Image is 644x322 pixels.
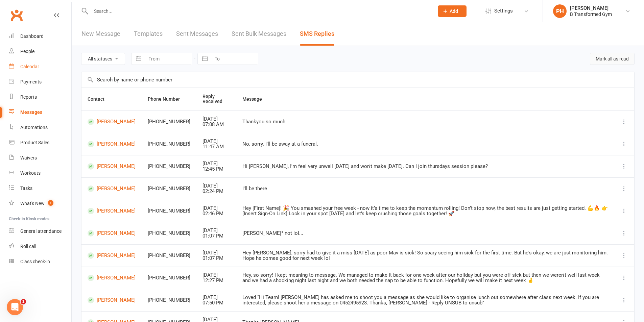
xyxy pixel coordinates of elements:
[89,6,429,16] input: Search...
[202,255,230,261] div: 01:07 PM
[236,88,614,110] th: Message
[88,208,136,214] a: [PERSON_NAME]
[202,278,230,283] div: 12:27 PM
[148,230,190,236] div: [PHONE_NUMBER]
[88,275,136,281] a: [PERSON_NAME]
[202,166,230,172] div: 12:45 PM
[88,141,136,147] a: [PERSON_NAME]
[202,122,230,127] div: 07:08 AM
[8,7,25,24] a: Clubworx
[570,5,612,11] div: [PERSON_NAME]
[20,94,37,100] div: Reports
[202,300,230,306] div: 07:50 PM
[148,119,190,125] div: [PHONE_NUMBER]
[9,181,71,196] a: Tasks
[81,22,120,46] a: New Message
[88,252,136,259] a: [PERSON_NAME]
[494,3,513,19] span: Settings
[9,239,71,254] a: Roll call
[242,250,608,261] div: Hey [PERSON_NAME], sorry had to give it a miss [DATE] as poor Mav is sick! So scary seeing him si...
[88,163,136,170] a: [PERSON_NAME]
[211,53,258,65] input: To
[142,88,196,110] th: Phone Number
[20,125,48,130] div: Automations
[20,140,49,145] div: Product Sales
[88,119,136,125] a: [PERSON_NAME]
[202,205,230,211] div: [DATE]
[148,297,190,303] div: [PHONE_NUMBER]
[9,44,71,59] a: People
[145,53,192,65] input: From
[202,272,230,278] div: [DATE]
[88,297,136,303] a: [PERSON_NAME]
[438,5,467,17] button: Add
[88,230,136,237] a: [PERSON_NAME]
[20,228,62,234] div: General attendance
[202,211,230,217] div: 02:46 PM
[48,200,53,206] span: 1
[20,170,41,176] div: Workouts
[9,196,71,211] a: What's New1
[300,22,334,46] a: SMS Replies
[9,224,71,239] a: General attendance kiosk mode
[148,208,190,214] div: [PHONE_NUMBER]
[242,205,608,217] div: Hey [First Name]! 🎉 You smashed your free week - now it’s time to keep the momentum rolling! Don’...
[20,49,34,54] div: People
[20,109,42,115] div: Messages
[242,230,608,236] div: [PERSON_NAME]* not lol...
[148,275,190,281] div: [PHONE_NUMBER]
[9,90,71,105] a: Reports
[202,139,230,144] div: [DATE]
[242,186,608,192] div: I'll be there
[242,164,608,169] div: Hi [PERSON_NAME], I'm feel very unwell [DATE] and won't make [DATE]. Can I join thursdays session...
[196,88,236,110] th: Reply Received
[9,74,71,90] a: Payments
[81,72,634,88] input: Search by name or phone number
[7,299,23,315] iframe: Intercom live chat
[570,11,612,17] div: B Transformed Gym
[20,33,44,39] div: Dashboard
[20,64,39,69] div: Calendar
[9,254,71,269] a: Class kiosk mode
[242,295,608,306] div: Loved “Hi Team! [PERSON_NAME] has asked me to shoot you a message as she would like to organise l...
[81,88,142,110] th: Contact
[9,120,71,135] a: Automations
[202,144,230,150] div: 11:47 AM
[20,79,42,84] div: Payments
[202,250,230,256] div: [DATE]
[20,201,45,206] div: What's New
[20,155,37,160] div: Waivers
[20,259,50,264] div: Class check-in
[232,22,286,46] a: Sent Bulk Messages
[202,295,230,300] div: [DATE]
[9,166,71,181] a: Workouts
[9,59,71,74] a: Calendar
[202,189,230,194] div: 02:24 PM
[20,185,32,191] div: Tasks
[202,228,230,233] div: [DATE]
[21,299,26,304] span: 1
[148,186,190,192] div: [PHONE_NUMBER]
[9,135,71,150] a: Product Sales
[202,233,230,239] div: 01:07 PM
[148,253,190,258] div: [PHONE_NUMBER]
[202,116,230,122] div: [DATE]
[176,22,218,46] a: Sent Messages
[9,150,71,166] a: Waivers
[242,272,608,283] div: Hey, so sorry! I kept meaning to message. We managed to make it back for one week after our holid...
[9,29,71,44] a: Dashboard
[134,22,163,46] a: Templates
[450,8,458,14] span: Add
[88,185,136,192] a: [PERSON_NAME]
[242,141,608,147] div: No, sorry. I'll be away at a funeral.
[148,164,190,169] div: [PHONE_NUMBER]
[202,161,230,167] div: [DATE]
[9,105,71,120] a: Messages
[20,244,36,249] div: Roll call
[202,183,230,189] div: [DATE]
[553,4,567,18] div: PH
[590,53,635,65] button: Mark all as read
[242,119,608,125] div: Thankyou so much.
[148,141,190,147] div: [PHONE_NUMBER]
